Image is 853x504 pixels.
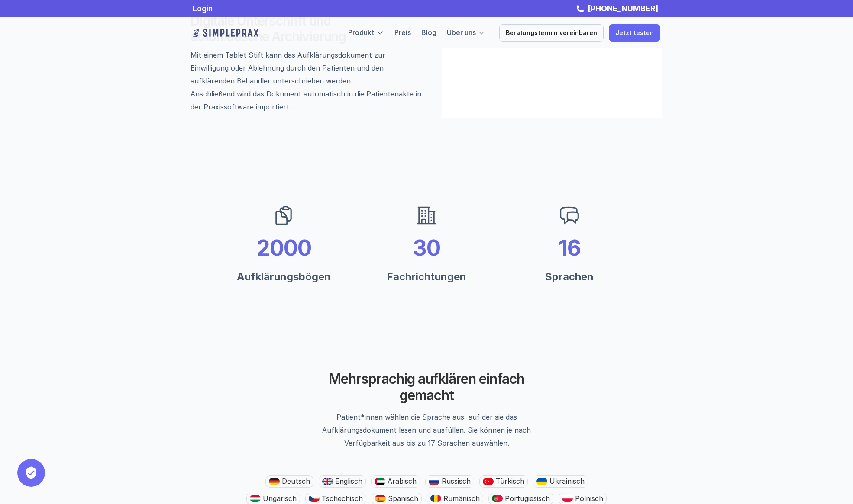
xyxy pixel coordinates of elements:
p: Rumänisch [443,494,480,503]
img: Englisch [322,478,333,485]
h4: Sprachen [545,270,594,284]
p: Russisch [442,477,471,485]
img: Tschechien [309,495,320,502]
h1: 30 [413,235,440,261]
p: Beratungstermin vereinbaren [506,29,597,37]
p: Portugiesisch [505,494,550,503]
img: Türkei [483,478,494,485]
a: Über uns [447,28,476,37]
img: Polen [562,495,573,502]
p: Englisch [335,477,362,485]
a: [PHONE_NUMBER] [585,4,660,13]
p: Tschechisch [322,494,363,503]
a: Jetzt testen [609,24,660,42]
img: Rumänien [430,495,441,502]
img: Deutsch [269,478,280,485]
p: Türkisch [496,477,524,485]
img: Ungarn [250,495,261,502]
h1: 2000 [256,235,311,261]
a: Blog [421,28,436,37]
a: Preis [394,28,411,37]
p: Arabisch [388,477,417,485]
img: Ukraine [536,478,547,485]
a: Produkt [348,28,375,37]
p: Deutsch [282,477,310,485]
p: Ungarisch [263,494,297,503]
p: Ukrainisch [549,477,585,485]
p: Anschließend wird das Dokument automatisch in die Patientenakte in der Praxissoftware importiert. [191,87,424,113]
h1: 16 [558,235,581,261]
h4: Fachrichtungen [387,270,466,284]
p: Mit einem Tablet Stift kann das Aufklärungsdokument zur Einwilligung oder Ablehnung durch den Pat... [191,48,424,87]
a: Login [193,4,213,13]
p: Jetzt testen [615,29,654,37]
p: Patient*innen wählen die Sprache aus, auf der sie das Aufklärungsdokument lesen und ausfüllen. Si... [318,411,535,449]
p: Polnisch [575,494,603,503]
h2: Mehrsprachig aufklären einfach gemacht [318,371,535,404]
p: Spanisch [388,494,418,503]
img: Russland [429,478,439,485]
img: Arabisch [375,478,385,485]
h4: Aufklärungsbögen [237,270,331,284]
a: Beratungstermin vereinbaren [499,24,604,42]
img: Spanien [375,495,386,502]
strong: [PHONE_NUMBER] [588,4,658,13]
img: Portugal [492,495,503,502]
